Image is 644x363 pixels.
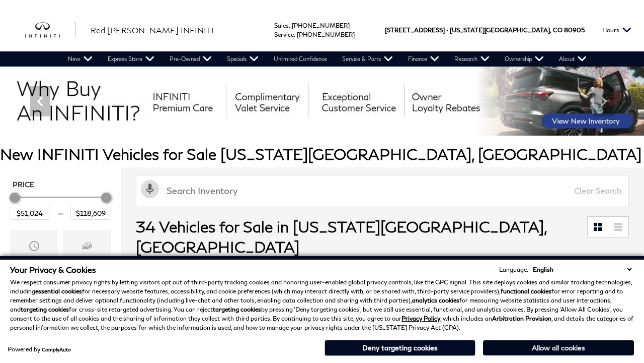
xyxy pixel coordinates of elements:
[28,237,40,258] span: Year
[385,9,448,51] span: [STREET_ADDRESS] •
[297,31,355,38] a: [PHONE_NUMBER]
[21,306,69,313] strong: targeting cookies
[101,193,111,203] div: Maximum Price
[553,9,562,51] span: CO
[10,230,58,276] div: YearYear
[81,237,93,258] span: Make
[501,287,551,295] strong: functional cookies
[274,31,294,38] span: Service
[63,230,111,276] div: MakeMake
[324,117,334,127] span: Go to slide 5
[268,117,278,127] span: Go to slide 1
[219,51,266,67] a: Specials
[10,189,111,220] div: Price
[492,315,551,322] strong: Arbitration Provision
[91,25,214,35] span: Red [PERSON_NAME] INFINITI
[497,51,551,67] a: Ownership
[266,51,335,67] a: Unlimited Confidence
[447,51,497,67] a: Research
[551,51,594,67] a: About
[338,117,348,127] span: Go to slide 6
[564,9,585,51] span: 80905
[91,24,214,36] a: Red [PERSON_NAME] INFINITI
[141,180,159,198] svg: Click to toggle on voice search
[60,51,100,67] a: New
[35,287,82,295] strong: essential cookies
[310,117,320,127] span: Go to slide 4
[296,117,306,127] span: Go to slide 3
[292,22,350,29] a: [PHONE_NUMBER]
[100,51,162,67] a: Express Store
[162,51,219,67] a: Pre-Owned
[594,86,614,116] div: Next
[282,117,292,127] span: Go to slide 2
[530,265,634,274] select: Language Select
[294,31,295,38] span: :
[325,340,475,356] button: Deny targeting cookies
[10,265,96,274] span: Your Privacy & Cookies
[412,296,459,304] strong: analytics cookies
[25,22,75,38] a: infiniti
[30,86,50,116] div: Previous
[400,51,447,67] a: Finance
[10,207,50,220] input: Minimum
[8,346,71,352] div: Powered by
[42,346,71,352] a: ComplyAuto
[352,117,362,127] span: Go to slide 7
[335,51,400,67] a: Service & Parts
[499,267,528,273] div: Language:
[10,193,20,203] div: Minimum Price
[136,217,546,256] span: 34 Vehicles for Sale in [US_STATE][GEOGRAPHIC_DATA], [GEOGRAPHIC_DATA]
[450,9,551,51] span: [US_STATE][GEOGRAPHIC_DATA],
[401,315,440,322] a: Privacy Policy
[70,207,111,220] input: Maximum
[597,9,636,51] button: Open the hours dropdown
[385,26,585,34] a: [STREET_ADDRESS] • [US_STATE][GEOGRAPHIC_DATA], CO 80905
[25,22,75,38] img: INFINITI
[136,175,629,206] input: Search Inventory
[213,306,261,313] strong: targeting cookies
[10,278,634,332] p: We respect consumer privacy rights by letting visitors opt out of third-party tracking cookies an...
[289,22,290,29] span: :
[483,340,634,355] button: Allow all cookies
[60,51,594,67] nav: Main Navigation
[13,180,108,189] h5: Price
[274,22,289,29] span: Sales
[366,117,376,127] span: Go to slide 8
